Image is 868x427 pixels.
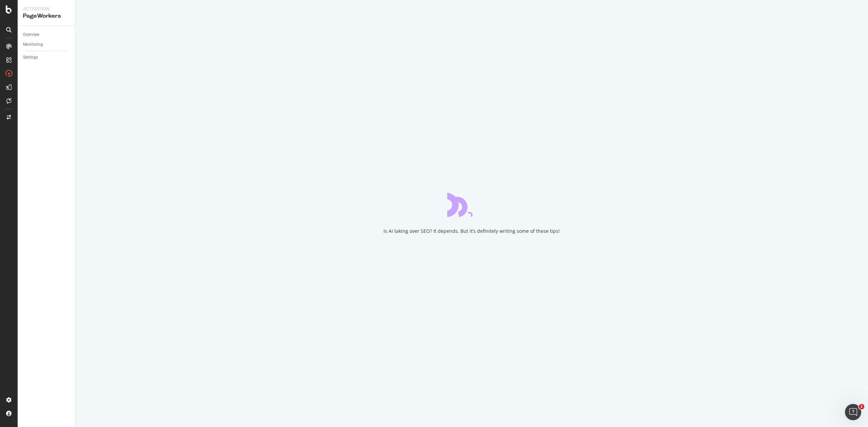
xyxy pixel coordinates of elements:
[23,31,70,38] a: Overview
[23,31,39,38] div: Overview
[845,404,861,420] iframe: Intercom live chat
[23,54,38,61] div: Settings
[447,192,496,217] div: animation
[23,5,70,12] div: Activation
[23,41,43,48] div: Monitoring
[23,41,70,48] a: Monitoring
[23,12,70,20] div: PageWorkers
[859,404,864,409] span: 1
[383,228,560,235] div: Is AI taking over SEO? It depends. But it’s definitely writing some of these tips!
[23,54,70,61] a: Settings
